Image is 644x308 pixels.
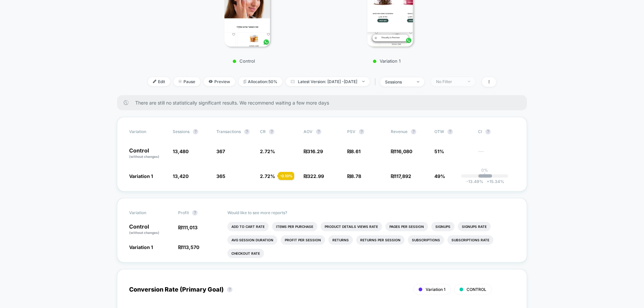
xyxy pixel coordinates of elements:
div: No Filter [436,79,463,84]
button: ? [447,129,453,134]
button: ? [193,129,198,134]
p: Would like to see more reports? [227,210,515,215]
button: ? [411,129,416,134]
span: ₪ [391,148,412,154]
button: ? [485,129,491,134]
li: Add To Cart Rate [227,222,269,231]
span: ₪ [304,173,324,179]
span: 49% [434,173,445,179]
span: ₪ [347,148,361,154]
img: end [178,80,182,83]
img: end [468,81,470,82]
span: Profit [178,210,189,215]
span: CR [260,129,266,134]
li: Signups Rate [458,222,491,231]
li: Checkout Rate [227,249,264,258]
span: Variation [129,210,166,215]
button: ? [244,129,250,134]
span: ₪ [347,173,361,179]
li: Profit Per Session [281,235,325,245]
span: ₪ [178,244,199,250]
li: Subscriptions Rate [447,235,493,245]
span: (without changes) [129,155,159,159]
span: 15.34 % [483,179,504,184]
span: 365 [216,173,225,179]
li: Returns [328,235,353,245]
span: OTW [434,129,471,134]
span: 8.61 [351,148,361,154]
span: -13.49 % [466,179,483,184]
span: PSV [347,129,356,134]
span: 113,570 [182,244,199,250]
p: Variation 1 [328,58,445,64]
span: 13,420 [173,173,189,179]
li: Avg Session Duration [227,235,277,245]
span: ₪ [304,148,323,154]
span: Sessions [173,129,190,134]
p: Control [129,224,171,235]
span: | [373,77,380,87]
span: Revenue [391,129,408,134]
span: 51% [434,148,444,154]
span: 8.78 [351,173,361,179]
span: CONTROL [467,287,486,292]
span: 316.29 [307,148,323,154]
p: Control [129,148,166,159]
span: (without changes) [129,231,159,235]
div: sessions [385,79,412,84]
span: 322.99 [307,173,324,179]
button: ? [227,287,232,292]
button: ? [192,210,198,215]
span: Variation 1 [129,244,153,250]
span: 117,892 [394,173,411,179]
button: ? [359,129,364,134]
span: --- [478,149,515,159]
img: end [417,81,419,82]
span: 2.72 % [260,148,275,154]
p: | [484,173,485,178]
li: Signups [431,222,454,231]
li: Product Details Views Rate [321,222,382,231]
li: Returns Per Session [356,235,405,245]
span: Variation 1 [129,173,153,179]
span: Latest Version: [DATE] - [DATE] [286,77,370,86]
span: Allocation: 50% [238,77,282,86]
button: ? [316,129,321,134]
span: There are still no statistically significant results. We recommend waiting a few more days [135,100,514,106]
img: end [362,81,365,82]
img: calendar [291,80,294,83]
img: rebalance [244,80,246,83]
span: Variation [129,129,166,134]
button: ? [269,129,274,134]
span: 13,480 [173,148,189,154]
span: 116,080 [394,148,412,154]
span: Variation 1 [426,287,445,292]
span: AOV [304,129,313,134]
p: 0% [481,168,488,173]
li: Pages Per Session [385,222,428,231]
span: Transactions [216,129,241,134]
span: 111,013 [182,225,198,230]
p: Control [185,58,303,64]
li: Items Per Purchase [272,222,317,231]
span: 2.72 % [260,173,275,179]
span: Preview [204,77,235,86]
li: Subscriptions [408,235,444,245]
span: CI [478,129,515,134]
span: 367 [216,148,225,154]
span: + [487,179,489,184]
span: Pause [173,77,200,86]
div: - 0.10 % [278,172,294,180]
span: ₪ [391,173,411,179]
span: ₪ [178,225,198,230]
span: Edit [148,77,170,86]
img: edit [153,80,156,83]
